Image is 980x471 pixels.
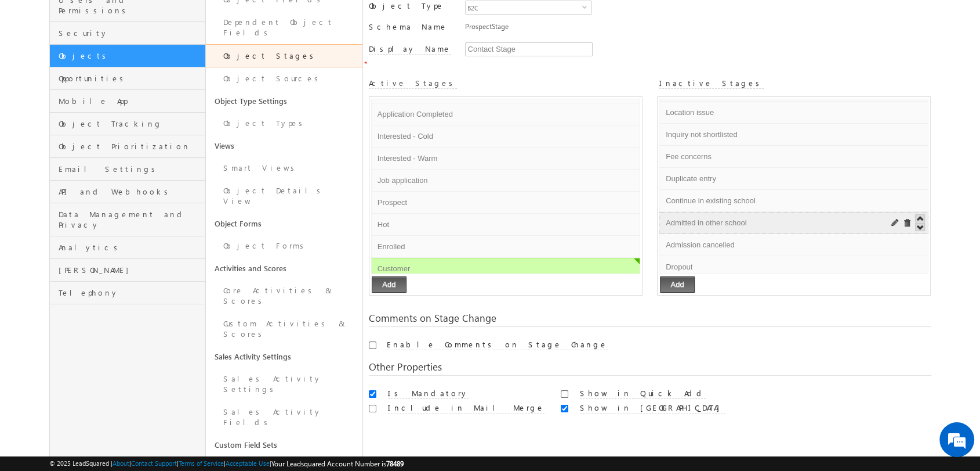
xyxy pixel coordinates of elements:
button: Add [660,276,695,293]
span: 78489 [386,459,404,468]
span: [PERSON_NAME] [59,265,203,275]
div: Minimize live chat window [190,6,218,34]
span: Objects [59,51,203,61]
a: Object Details View [206,179,362,213]
label: Display Name [369,44,451,55]
a: Terms of Service [179,459,224,467]
a: Custom Field Sets [206,434,362,456]
a: Object Prioritization [50,135,206,158]
a: Objects [50,45,206,67]
span: Telephony [59,287,203,298]
a: API and Webhooks [50,181,206,203]
a: Dependent Object Fields [206,11,362,44]
em: Start Chat [158,358,210,373]
span: Object Prioritization [59,141,203,152]
span: Your Leadsquared Account Number is [271,459,404,468]
label: Enable Comments on Stage Change [387,339,608,350]
span: Mobile App [59,96,203,106]
a: Object Types [206,112,362,135]
label: Inactive Stages [659,78,764,89]
a: About [112,459,129,467]
a: Analytics [50,236,206,259]
label: Is Mandatory [388,388,469,399]
button: Add [372,276,406,293]
a: Sales Activity Settings [206,368,362,401]
label: Show in [GEOGRAPHIC_DATA] [580,402,725,414]
span: Email Settings [59,164,203,174]
a: Sales Activity Fields [206,401,362,434]
span: Security [59,28,203,38]
a: Object Sources [206,67,362,90]
div: Object Type [369,1,451,17]
span: Object Tracking [59,118,203,129]
a: Object Tracking [50,113,206,135]
label: Show in Quick Add [580,388,706,399]
div: Chat with us now [60,61,195,76]
div: Other Properties [369,362,931,376]
textarea: Type your message and hit 'Enter' [15,107,212,348]
a: Security [50,22,206,45]
div: ProspectStage [465,21,883,38]
span: Data Management and Privacy [59,209,203,230]
a: Object Forms [206,235,362,257]
a: Telephony [50,282,206,304]
a: Object Forms [206,213,362,235]
span: API and Webhooks [59,186,203,197]
a: Contact Support [131,459,177,467]
div: Comments on Stage Change [369,313,931,327]
a: Object Stages [206,44,362,67]
label: Include in Mail Merge [388,402,545,414]
span: Analytics [59,242,203,253]
a: Custom Activities & Scores [206,312,362,346]
a: Acceptable Use [226,459,270,467]
a: Views [206,135,362,157]
span: select [582,4,591,9]
div: Schema Name [369,21,451,38]
span: Opportunities [59,73,203,84]
a: [PERSON_NAME] [50,259,206,282]
a: Activities and Scores [206,257,362,279]
a: Smart Views [206,157,362,179]
span: B2C [466,1,582,14]
a: Object Type Settings [206,90,362,112]
label: Active Stages [369,78,457,89]
a: Opportunities [50,67,206,90]
img: d_60004797649_company_0_60004797649 [20,61,49,76]
a: Sales Activity Settings [206,346,362,368]
a: Mobile App [50,90,206,113]
span: © 2025 LeadSquared | | | | | [49,458,404,469]
a: Data Management and Privacy [50,203,206,236]
a: Email Settings [50,158,206,181]
a: Core Activities & Scores [206,279,362,312]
